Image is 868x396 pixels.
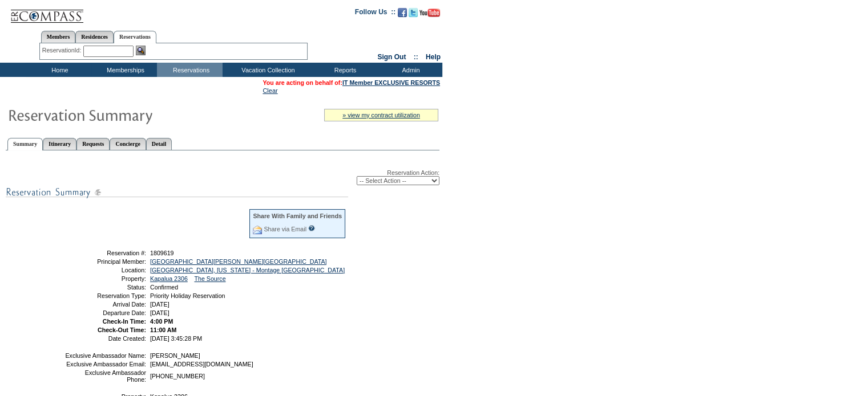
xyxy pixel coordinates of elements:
img: Subscribe to our YouTube Channel [419,9,440,17]
span: [DATE] 3:45:28 PM [150,335,202,342]
strong: Check-In Time: [103,318,146,325]
span: [DATE] [150,301,169,308]
td: Reservations [157,63,223,77]
td: Reservation Type: [64,292,146,299]
img: Reservation Search [136,46,146,55]
span: You are acting on behalf of: [263,79,440,86]
div: ReservationId: [42,46,84,55]
td: Date Created: [64,335,146,342]
a: Members [41,31,76,43]
a: Become our fan on Facebook [398,11,407,18]
img: subTtlResSummary.gif [6,185,348,199]
a: The Source [194,275,225,282]
td: Arrival Date: [64,301,146,308]
img: Become our fan on Facebook [398,8,407,17]
td: Admin [377,63,442,77]
strong: Check-Out Time: [98,326,146,333]
a: Share via Email [264,226,306,232]
a: Requests [76,138,110,150]
td: Exclusive Ambassador Phone: [64,369,146,383]
td: Follow Us :: [355,7,395,21]
span: [DATE] [150,309,169,316]
td: Home [26,63,91,77]
td: Memberships [91,63,157,77]
td: Reports [311,63,377,77]
input: What is this? [308,225,315,231]
a: Help [426,53,441,61]
span: :: [414,53,418,61]
a: [GEOGRAPHIC_DATA][PERSON_NAME][GEOGRAPHIC_DATA] [150,258,326,265]
span: Confirmed [150,284,178,291]
a: Sign Out [377,53,406,61]
div: Share With Family and Friends [253,213,342,219]
td: Reservation #: [64,250,146,256]
a: Residences [75,31,114,43]
td: Vacation Collection [223,63,311,77]
a: [GEOGRAPHIC_DATA], [US_STATE] - Montage [GEOGRAPHIC_DATA] [150,267,345,273]
img: Reservaton Summary [7,103,236,126]
a: Subscribe to our YouTube Channel [419,11,440,18]
a: » view my contract utilization [342,112,420,119]
span: 1809619 [150,250,174,256]
span: [EMAIL_ADDRESS][DOMAIN_NAME] [150,361,253,368]
span: [PHONE_NUMBER] [150,373,205,379]
td: Exclusive Ambassador Name: [64,352,146,359]
div: Reservation Action: [6,169,439,185]
span: Priority Holiday Reservation [150,292,225,299]
a: Kapalua 2306 [150,275,188,282]
td: Exclusive Ambassador Email: [64,361,146,368]
a: Concierge [110,138,146,150]
a: IT Member EXCLUSIVE RESORTS [342,79,440,86]
span: [PERSON_NAME] [150,352,200,359]
a: Itinerary [43,138,76,150]
a: Clear [263,87,277,94]
td: Property: [64,275,146,282]
a: Follow us on Twitter [409,11,418,18]
a: Reservations [114,31,156,43]
img: Follow us on Twitter [409,8,418,17]
td: Location: [64,267,146,273]
span: 11:00 AM [150,326,176,333]
a: Detail [146,138,172,150]
td: Principal Member: [64,258,146,265]
a: Summary [7,138,43,150]
span: 4:00 PM [150,318,173,325]
td: Status: [64,284,146,291]
td: Departure Date: [64,309,146,316]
